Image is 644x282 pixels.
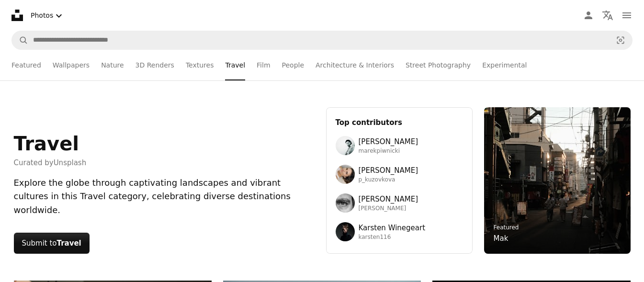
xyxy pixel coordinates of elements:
a: 3D Renders [136,50,174,80]
div: Explore the globe through captivating landscapes and vibrant cultures in this Travel category, ce... [14,176,315,217]
a: Unsplash [54,158,87,167]
a: Log in / Sign up [579,6,598,25]
h1: Travel [14,132,87,155]
h3: Top contributors [336,117,463,128]
span: [PERSON_NAME] [359,193,418,205]
a: Street Photography [406,50,471,80]
a: Mak [494,233,508,244]
a: Film [257,50,270,80]
a: Nature [101,50,124,80]
a: Featured [494,224,519,231]
button: Language [598,6,617,25]
img: Avatar of user Francesco Ungaro [336,193,355,213]
button: Search Unsplash [12,31,28,49]
a: Avatar of user Marek Piwnicki[PERSON_NAME]marekpiwnicki [336,136,463,155]
span: [PERSON_NAME] [359,136,418,147]
img: Avatar of user Polina Kuzovkova [336,165,355,184]
a: Experimental [482,50,527,80]
a: Wallpapers [53,50,90,80]
img: Avatar of user Karsten Winegeart [336,222,355,241]
button: Menu [617,6,636,25]
button: Visual search [609,31,632,49]
button: Submit toTravel [14,233,90,254]
button: Select asset type [27,6,68,25]
img: Avatar of user Marek Piwnicki [336,136,355,155]
form: Find visuals sitewide [11,31,633,50]
a: Avatar of user Francesco Ungaro[PERSON_NAME][PERSON_NAME] [336,193,463,213]
span: [PERSON_NAME] [359,205,418,213]
strong: Travel [57,239,81,248]
span: marekpiwnicki [359,147,418,155]
a: Architecture & Interiors [316,50,394,80]
span: Curated by [14,157,87,169]
a: Textures [186,50,214,80]
span: [PERSON_NAME] [359,165,418,176]
a: Avatar of user Karsten WinegeartKarsten Winegeartkarsten116 [336,222,463,241]
a: People [282,50,305,80]
span: karsten116 [359,234,426,241]
a: Avatar of user Polina Kuzovkova[PERSON_NAME]p_kuzovkova [336,165,463,184]
span: Karsten Winegeart [359,222,426,234]
a: Home — Unsplash [11,10,23,21]
span: p_kuzovkova [359,176,418,184]
a: Featured [11,50,41,80]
